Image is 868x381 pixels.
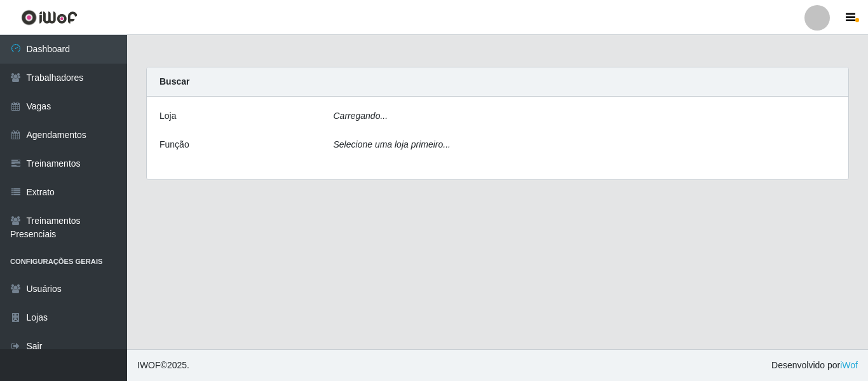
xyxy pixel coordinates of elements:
img: CoreUI Logo [21,10,78,25]
i: Carregando... [334,111,388,121]
strong: Buscar [159,76,189,87]
i: Selecione uma loja primeiro... [334,139,451,149]
span: IWOF [137,360,161,370]
span: Desenvolvido por [771,359,858,372]
a: iWof [840,360,858,370]
label: Loja [159,109,176,123]
label: Função [159,138,189,151]
span: © 2025 . [137,359,189,372]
